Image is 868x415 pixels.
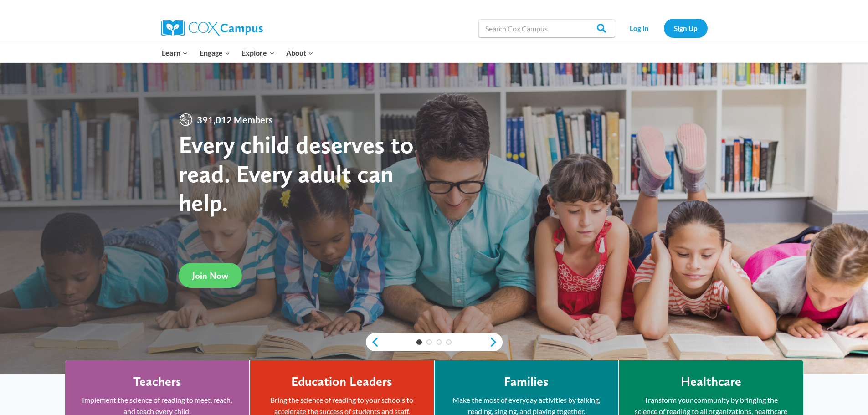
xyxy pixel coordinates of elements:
[416,339,422,345] a: 1
[200,47,230,59] span: Engage
[156,43,319,62] nav: Primary Navigation
[366,337,380,348] a: previous
[664,19,708,37] a: Sign Up
[291,374,392,389] h4: Education Leaders
[192,270,228,281] span: Join Now
[179,130,414,217] strong: Every child deserves to read. Every adult can help.
[446,339,452,345] a: 4
[437,339,442,345] a: 3
[620,19,708,37] nav: Secondary Navigation
[489,337,503,348] a: next
[241,47,274,59] span: Explore
[193,113,277,127] span: 391,012 Members
[366,333,503,351] div: content slider buttons
[179,263,242,288] a: Join Now
[161,20,263,36] img: Cox Campus
[162,47,188,59] span: Learn
[286,47,313,59] span: About
[478,19,615,37] input: Search Cox Campus
[620,19,659,37] a: Log In
[681,374,741,389] h4: Healthcare
[426,339,432,345] a: 2
[504,374,549,389] h4: Families
[133,374,181,389] h4: Teachers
